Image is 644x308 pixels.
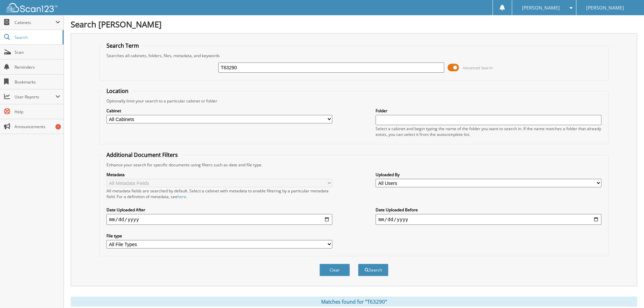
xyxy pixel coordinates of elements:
[103,53,605,58] div: Searches all cabinets, folders, files, metadata, and keywords
[15,94,55,100] span: User Reports
[376,207,601,213] label: Date Uploaded Before
[15,34,59,40] span: Search
[106,172,332,177] label: Metadata
[71,19,637,30] h1: Search [PERSON_NAME]
[376,214,601,225] input: end
[319,264,350,276] button: Clear
[376,126,601,137] div: Select a cabinet and begin typing the name of the folder you want to search in. If the name match...
[15,79,60,85] span: Bookmarks
[106,207,332,213] label: Date Uploaded After
[103,151,181,159] legend: Additional Document Filters
[463,65,493,70] span: Advanced Search
[15,49,60,55] span: Scan
[103,162,605,168] div: Enhance your search for specific documents using filters such as date and file type.
[15,64,60,70] span: Reminders
[55,124,61,129] div: 1
[106,214,332,225] input: start
[586,6,624,10] span: [PERSON_NAME]
[15,20,55,25] span: Cabinets
[15,109,60,115] span: Help
[177,194,186,199] a: here
[7,3,57,12] img: scan123-logo-white.svg
[106,188,332,199] div: All metadata fields are searched by default. Select a cabinet with metadata to enable filtering b...
[106,108,332,114] label: Cabinet
[103,98,605,104] div: Optionally limit your search to a particular cabinet or folder
[103,87,132,95] legend: Location
[103,42,142,49] legend: Search Term
[376,172,601,177] label: Uploaded By
[358,264,388,276] button: Search
[376,108,601,114] label: Folder
[71,297,637,307] div: Matches found for "T63290"
[15,124,60,129] span: Announcements
[106,233,332,239] label: File type
[522,6,560,10] span: [PERSON_NAME]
